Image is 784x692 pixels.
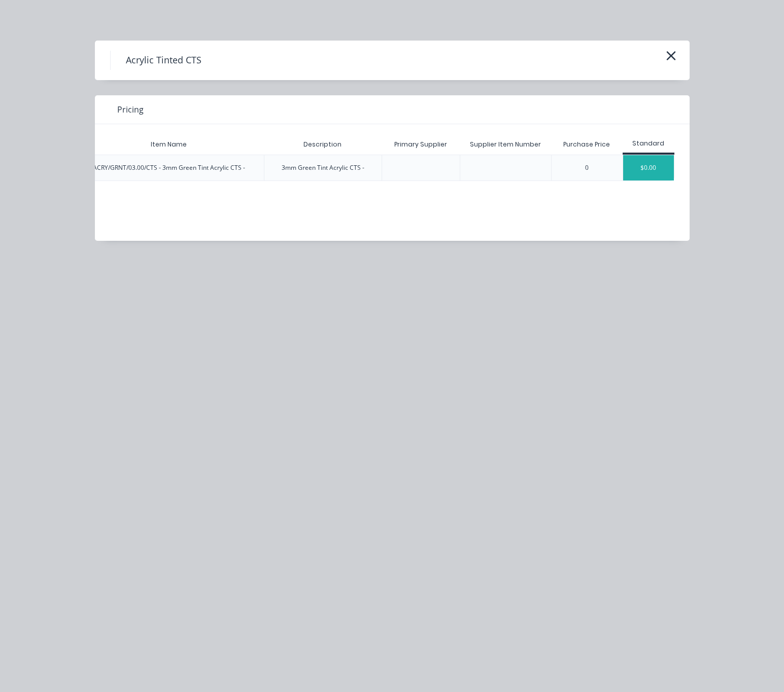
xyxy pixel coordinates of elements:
span: Pricing [117,103,144,116]
div: ACRY/GRNT/03.00/CTS - 3mm Green Tint Acrylic CTS - [93,163,245,172]
div: Standard [623,139,674,148]
h4: Acrylic Tinted CTS [110,51,217,70]
div: Description [295,132,350,157]
div: 0 [585,163,589,172]
div: Primary Supplier [386,132,455,157]
div: Item Name [143,132,195,157]
div: Purchase Price [555,132,618,157]
div: Supplier Item Number [462,132,549,157]
div: $0.00 [623,155,674,180]
div: 3mm Green Tint Acrylic CTS - [282,163,364,172]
